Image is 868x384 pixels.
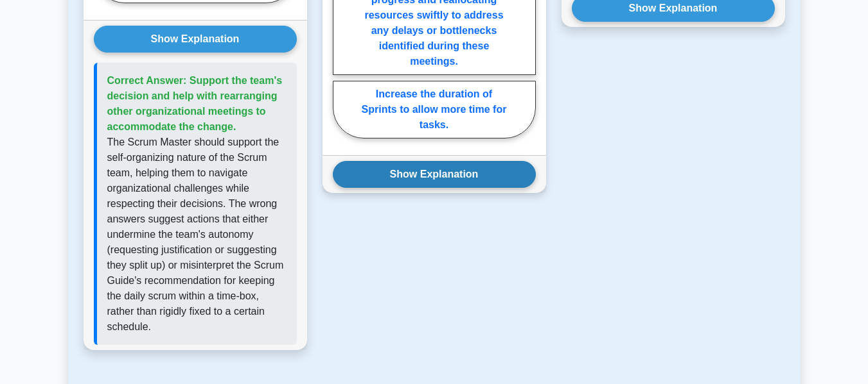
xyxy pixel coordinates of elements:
[333,81,536,138] label: Increase the duration of Sprints to allow more time for tasks.
[107,135,287,335] p: The Scrum Master should support the self-organizing nature of the Scrum team, helping them to nav...
[107,75,283,132] span: Correct Answer: Support the team's decision and help with rearranging other organizational meetin...
[94,26,297,53] button: Show Explanation
[333,161,536,188] button: Show Explanation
